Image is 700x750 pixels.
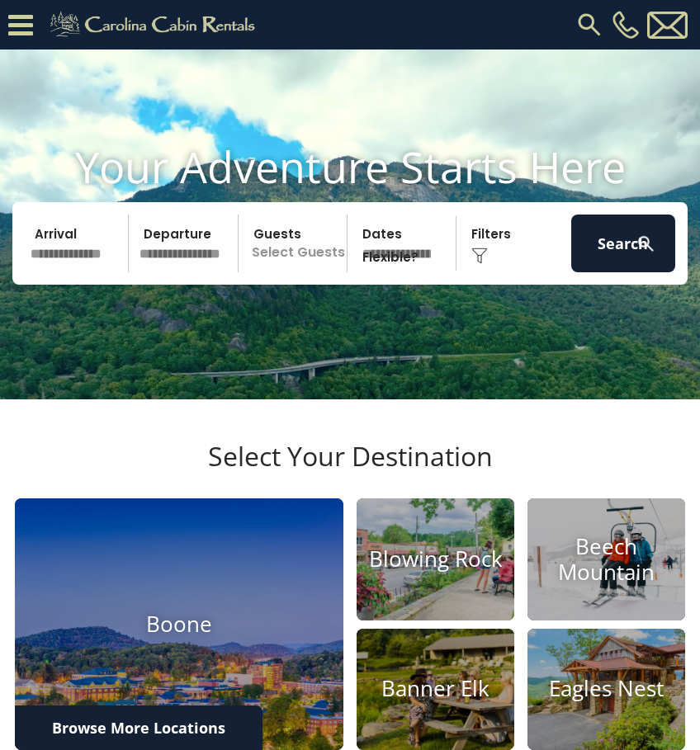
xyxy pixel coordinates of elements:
[357,498,514,620] a: Blowing Rock
[527,534,685,585] h4: Beech Mountain
[12,441,688,498] h3: Select Your Destination
[527,498,685,620] a: Beech Mountain
[357,546,514,572] h4: Blowing Rock
[527,677,685,702] h4: Eagles Nest
[636,233,656,254] img: search-regular-white.png
[527,629,685,750] a: Eagles Nest
[571,215,675,272] button: Search
[12,141,688,192] h1: Your Adventure Starts Here
[41,8,269,41] img: Khaki-logo.png
[357,629,514,750] a: Banner Elk
[15,498,343,749] a: Boone
[575,10,604,40] img: search-regular.svg
[608,11,643,39] a: [PHONE_NUMBER]
[15,611,343,637] h4: Boone
[244,215,347,272] p: Select Guests
[15,705,262,750] a: Browse More Locations
[471,248,488,264] img: filter--v1.png
[357,677,514,702] h4: Banner Elk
